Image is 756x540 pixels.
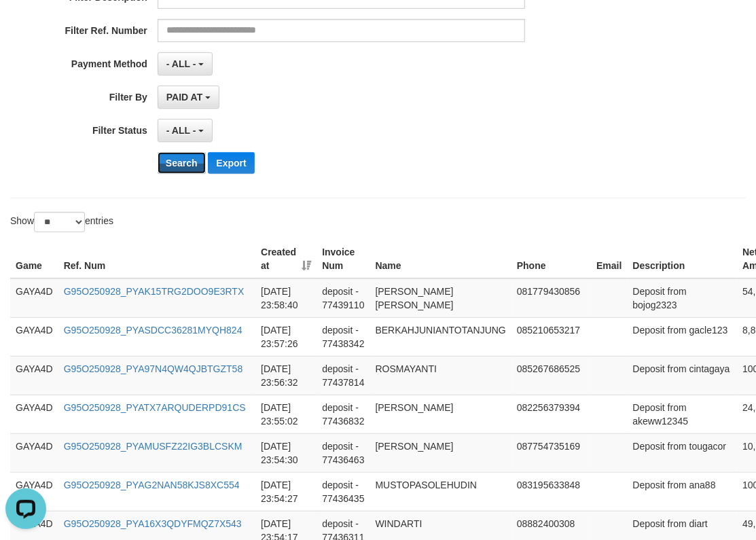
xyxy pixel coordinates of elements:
span: PAID AT [166,92,202,103]
td: [DATE] 23:54:27 [255,472,317,511]
th: Email [591,240,627,278]
td: GAYA4D [10,433,58,472]
td: [DATE] 23:54:30 [255,433,317,472]
th: Name [370,240,511,278]
span: - ALL - [166,125,196,136]
td: deposit - 77437814 [317,356,370,395]
td: [DATE] 23:55:02 [255,395,317,433]
select: Showentries [34,212,85,232]
td: Deposit from gacle123 [628,317,738,356]
td: GAYA4D [10,395,58,433]
button: - ALL - [158,52,213,75]
td: GAYA4D [10,472,58,511]
td: Deposit from bojog2323 [628,278,738,318]
td: 083195633848 [511,472,591,511]
th: Created at: activate to sort column ascending [255,240,317,278]
td: deposit - 77436832 [317,395,370,433]
td: Deposit from akeww12345 [628,395,738,433]
td: [PERSON_NAME] [PERSON_NAME] [370,278,511,318]
td: deposit - 77436435 [317,472,370,511]
a: G95O250928_PYAMUSFZ22IG3BLCSKM [64,441,242,452]
th: Description [628,240,738,278]
td: [DATE] 23:56:32 [255,356,317,395]
a: G95O250928_PYA16X3QDYFMQZ7X543 [64,518,242,529]
td: [DATE] 23:57:26 [255,317,317,356]
td: deposit - 77438342 [317,317,370,356]
th: Invoice Num [317,240,370,278]
th: Phone [511,240,591,278]
th: Game [10,240,58,278]
a: G95O250928_PYAK15TRG2DOO9E3RTX [64,286,245,297]
td: 087754735169 [511,433,591,472]
td: deposit - 77439110 [317,278,370,318]
button: Open LiveChat chat widget [5,5,46,46]
td: Deposit from tougacor [628,433,738,472]
th: Ref. Num [58,240,255,278]
td: [DATE] 23:58:40 [255,278,317,318]
a: G95O250928_PYA97N4QW4QJBTGZT58 [64,363,243,374]
button: - ALL - [158,119,213,142]
td: Deposit from ana88 [628,472,738,511]
td: [PERSON_NAME] [370,395,511,433]
td: 082256379394 [511,395,591,433]
td: ROSMAYANTI [370,356,511,395]
td: Deposit from cintagaya [628,356,738,395]
a: G95O250928_PYATX7ARQUDERPD91CS [64,402,246,413]
td: GAYA4D [10,317,58,356]
button: Export [208,152,254,174]
td: 081779430856 [511,278,591,318]
td: 085267686525 [511,356,591,395]
a: G95O250928_PYAG2NAN58KJS8XC554 [64,480,240,490]
button: Search [158,152,206,174]
td: deposit - 77436463 [317,433,370,472]
td: 085210653217 [511,317,591,356]
td: MUSTOPASOLEHUDIN [370,472,511,511]
label: Show entries [10,212,113,232]
td: [PERSON_NAME] [370,433,511,472]
button: PAID AT [158,86,219,109]
td: GAYA4D [10,278,58,318]
td: BERKAHJUNIANTOTANJUNG [370,317,511,356]
span: - ALL - [166,58,196,69]
a: G95O250928_PYASDCC36281MYQH824 [64,325,242,336]
td: GAYA4D [10,356,58,395]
